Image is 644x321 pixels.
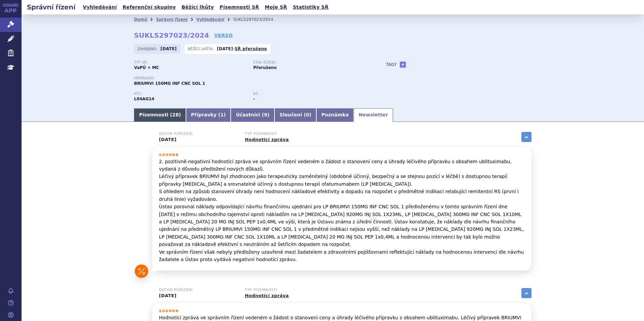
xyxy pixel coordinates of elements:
[521,132,532,142] a: zobrazit vše
[180,3,216,12] a: Běžící lhůty
[134,97,154,101] strong: UBLITUXIMAB
[134,81,205,86] span: BRIUMVI 150MG INF CNC SOL 1
[217,46,233,51] strong: [DATE]
[159,153,525,157] h3: Souhrn
[196,17,224,22] a: Vyhledávání
[235,46,267,51] a: SŘ přerušeno
[306,112,309,117] span: 0
[159,158,525,263] p: 2. pozitivně-negativní hodnotící zpráva ve správním řízení vedeném o žádost o stanovení ceny a úh...
[253,92,366,96] p: RS:
[81,3,119,12] a: Vyhledávání
[134,108,186,122] a: Písemnosti (28)
[186,108,231,122] a: Přípravky (1)
[188,46,215,51] span: Běžící lhůta:
[22,2,81,12] h2: Správní řízení
[214,32,233,39] a: VERSO
[121,3,178,12] a: Referenční skupiny
[231,108,274,122] a: Účastníci (9)
[275,108,316,122] a: Sloučení (0)
[159,309,525,313] h3: Souhrn
[253,97,255,101] strong: -
[233,14,282,25] li: SUKLS297023/2024
[400,62,406,68] a: +
[253,61,366,65] p: Stav řízení:
[263,3,289,12] a: Moje SŘ
[159,288,236,292] h3: Datum pořízení
[245,132,322,136] h3: Typ písemnosti
[253,65,277,70] strong: Přerušeno
[245,293,289,298] a: Hodnotící zpráva
[264,112,267,117] span: 9
[172,112,179,117] span: 28
[134,76,373,80] p: Přípravek:
[159,137,236,142] p: [DATE]
[291,3,330,12] a: Statistiky SŘ
[316,108,354,122] a: Poznámka
[245,137,289,142] a: Hodnotící zpráva
[156,17,188,22] a: Správní řízení
[134,61,247,65] p: Typ SŘ:
[354,108,393,122] a: Newsletter
[134,92,247,96] p: ATC:
[134,65,159,70] strong: VaPÚ + MC
[521,288,532,298] a: zobrazit vše
[220,112,224,117] span: 1
[218,3,261,12] a: Písemnosti SŘ
[137,46,159,51] span: Zahájeno:
[245,288,322,292] h3: Typ písemnosti
[161,46,177,51] strong: [DATE]
[134,17,147,22] a: Domů
[159,132,236,136] h3: Datum pořízení
[134,31,209,39] strong: SUKLS297023/2024
[159,293,236,298] p: [DATE]
[217,46,267,51] p: -
[386,61,397,69] h3: Tagy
